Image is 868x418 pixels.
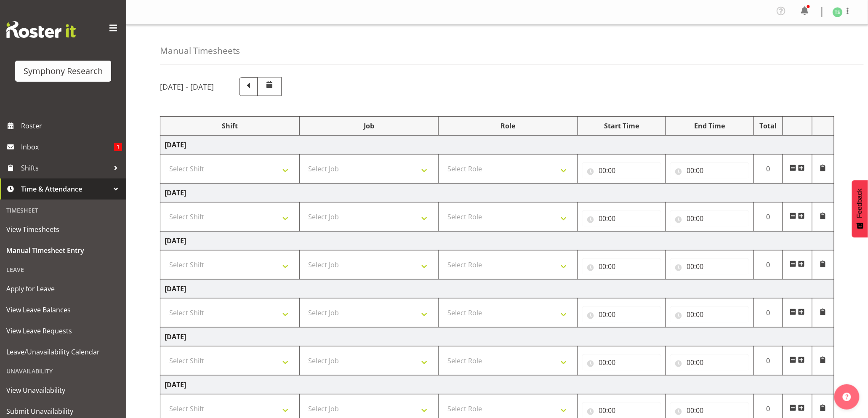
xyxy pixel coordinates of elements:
[2,261,124,278] div: Leave
[6,21,76,38] img: Rosterit website logo
[165,121,295,131] div: Shift
[754,298,783,327] td: 0
[2,278,124,299] a: Apply for Leave
[670,162,749,179] input: Click to select...
[443,121,573,131] div: Role
[833,7,843,17] img: tanya-stebbing1954.jpg
[6,405,120,418] span: Submit Unavailability
[6,223,120,236] span: View Timesheets
[2,299,124,320] a: View Leave Balances
[670,354,749,371] input: Click to select...
[582,210,661,227] input: Click to select...
[2,320,124,341] a: View Leave Requests
[160,327,834,346] td: [DATE]
[856,189,864,218] span: Feedback
[24,65,103,77] div: Symphony Research
[160,82,214,91] h5: [DATE] - [DATE]
[2,380,124,401] a: View Unavailability
[304,121,434,131] div: Job
[754,346,783,375] td: 0
[670,121,749,131] div: End Time
[758,121,779,131] div: Total
[582,162,661,179] input: Click to select...
[160,232,834,250] td: [DATE]
[2,202,124,219] div: Timesheet
[6,304,120,316] span: View Leave Balances
[2,362,124,380] div: Unavailability
[670,258,749,275] input: Click to select...
[582,258,661,275] input: Click to select...
[160,184,834,202] td: [DATE]
[6,384,120,397] span: View Unavailability
[582,306,661,323] input: Click to select...
[582,121,661,131] div: Start Time
[21,183,109,195] span: Time & Attendance
[754,250,783,280] td: 0
[670,306,749,323] input: Click to select...
[6,325,120,337] span: View Leave Requests
[754,154,783,184] td: 0
[670,210,749,227] input: Click to select...
[21,120,122,132] span: Roster
[843,393,851,401] img: help-xxl-2.png
[160,280,834,298] td: [DATE]
[160,46,240,56] h4: Manual Timesheets
[754,202,783,232] td: 0
[6,282,120,295] span: Apply for Leave
[160,375,834,394] td: [DATE]
[21,141,114,153] span: Inbox
[160,136,834,154] td: [DATE]
[2,240,124,261] a: Manual Timesheet Entry
[114,143,122,151] span: 1
[852,180,868,237] button: Feedback - Show survey
[6,346,120,358] span: Leave/Unavailability Calendar
[2,341,124,362] a: Leave/Unavailability Calendar
[2,219,124,240] a: View Timesheets
[6,244,120,257] span: Manual Timesheet Entry
[21,162,109,174] span: Shifts
[582,354,661,371] input: Click to select...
